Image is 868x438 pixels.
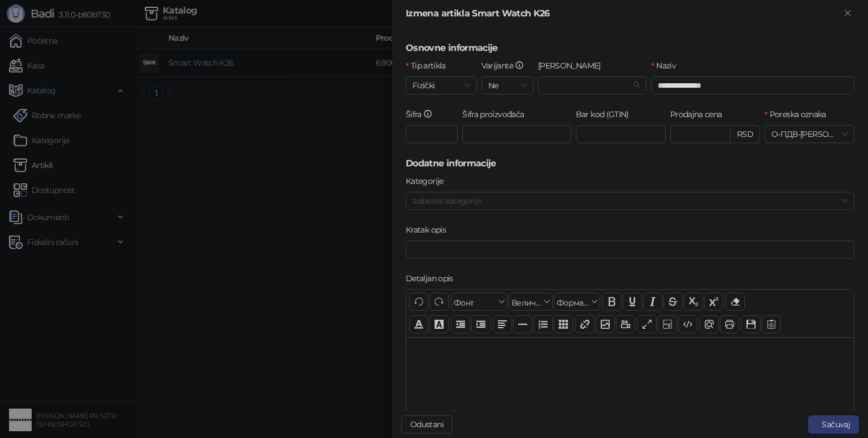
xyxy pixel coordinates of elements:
[684,293,703,311] button: Индексирано
[575,315,594,333] button: Веза
[406,7,841,20] div: Izmena artikla Smart Watch K26
[731,125,760,143] div: RSD
[406,241,854,259] input: Kratak opis
[576,108,636,121] label: Bar kod (GTIN)
[462,108,531,121] label: Šifra proizvođača
[596,315,615,333] button: Слика
[554,315,573,333] button: Табела
[704,293,723,311] button: Експонент
[406,59,453,72] label: Tip artikla
[451,293,507,311] button: Фонт
[545,77,630,94] input: Robna marka
[509,293,553,311] button: Величина
[406,272,460,285] label: Detaljan opis
[533,315,553,333] button: Листа
[602,293,622,311] button: Подебљано
[623,293,642,311] button: Подвучено
[637,315,657,333] button: Приказ преко целог екрана
[808,415,859,433] button: Sačuvaj
[651,59,683,72] label: Naziv
[771,126,848,143] span: О-ПДВ - [PERSON_NAME] ( 20,00 %)
[406,108,440,121] label: Šifra
[576,125,666,143] input: Bar kod (GTIN)
[481,59,531,72] label: Varijante
[538,59,607,72] label: Robna marka
[762,315,781,333] button: Шаблон
[670,108,729,121] label: Prodajna cena
[471,315,491,333] button: Увлачење
[765,108,833,121] label: Poreska oznaka
[429,293,449,311] button: Понови
[409,315,428,333] button: Боја текста
[720,315,739,333] button: Штампај
[413,77,470,94] span: Fizički
[651,76,854,95] input: Naziv
[401,415,453,433] button: Odustani
[726,293,745,311] button: Уклони формат
[700,315,719,333] button: Преглед
[429,315,449,333] button: Боја позадине
[658,315,677,333] button: Прикажи блокове
[616,315,635,333] button: Видео
[406,157,854,170] h5: Dodatne informacije
[643,293,662,311] button: Искошено
[406,224,453,236] label: Kratak opis
[488,77,527,94] span: Ne
[409,293,428,311] button: Поврати
[741,315,761,333] button: Сачувај
[406,41,854,55] h5: Osnovne informacije
[406,175,450,187] label: Kategorije
[663,293,683,311] button: Прецртано
[462,125,571,143] input: Šifra proizvođača
[841,7,854,20] button: Zatvori
[493,315,512,333] button: Поравнање
[513,315,532,333] button: Хоризонтална линија
[678,315,697,333] button: Приказ кода
[451,315,470,333] button: Извлачење
[554,293,600,311] button: Формати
